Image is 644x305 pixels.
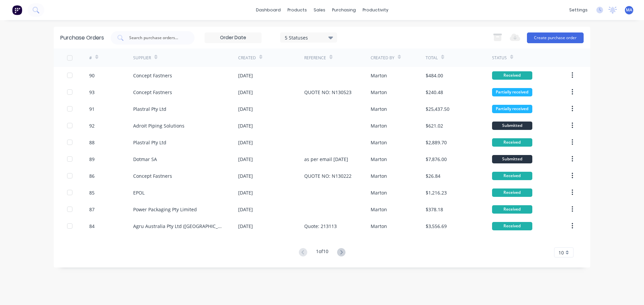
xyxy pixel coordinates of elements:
[238,139,253,146] div: [DATE]
[371,55,394,61] div: Created By
[492,205,532,214] div: Received
[238,105,253,112] div: [DATE]
[310,5,329,15] div: sales
[566,5,591,15] div: settings
[426,122,443,129] div: $621.02
[133,105,166,112] div: Plastral Pty Ltd
[89,156,95,163] div: 89
[426,223,447,230] div: $3,556.69
[371,223,387,230] div: Marton
[238,156,253,163] div: [DATE]
[89,89,95,96] div: 93
[89,122,95,129] div: 92
[492,222,532,230] div: Received
[304,55,326,61] div: Reference
[60,34,104,42] div: Purchase Orders
[371,189,387,196] div: Marton
[285,34,333,41] div: 5 Statuses
[238,55,256,61] div: Created
[238,223,253,230] div: [DATE]
[89,105,95,112] div: 91
[426,139,447,146] div: $2,889.70
[371,139,387,146] div: Marton
[492,188,532,197] div: Received
[133,72,172,79] div: Concept Fastners
[426,156,447,163] div: $7,876.00
[492,71,532,80] div: Received
[128,34,184,41] input: Search purchase orders...
[238,72,253,79] div: [DATE]
[304,223,337,230] div: Quote: 213113
[89,55,92,61] div: #
[492,155,532,163] div: Submitted
[304,89,352,96] div: QUOTE NO: N130523
[426,72,443,79] div: $484.00
[426,206,443,213] div: $378.18
[492,105,532,113] div: Partially received
[238,89,253,96] div: [DATE]
[89,189,95,196] div: 85
[238,122,253,129] div: [DATE]
[133,172,172,179] div: Concept Fastners
[133,139,166,146] div: Plastral Pty Ltd
[238,172,253,179] div: [DATE]
[89,72,95,79] div: 90
[527,32,584,43] button: Create purchase order
[133,206,197,213] div: Power Packaging Pty Limited
[426,105,449,112] div: $25,437.50
[238,206,253,213] div: [DATE]
[316,248,328,257] div: 1 of 10
[238,189,253,196] div: [DATE]
[304,172,352,179] div: QUOTE NO: N130222
[253,5,284,15] a: dashboard
[133,122,184,129] div: Adroit Piping Solutions
[133,89,172,96] div: Concept Fastners
[89,139,95,146] div: 88
[492,55,507,61] div: Status
[371,122,387,129] div: Marton
[371,72,387,79] div: Marton
[133,55,151,61] div: Supplier
[626,7,632,13] span: MA
[12,5,22,15] img: Factory
[371,172,387,179] div: Marton
[133,156,157,163] div: Dotmar SA
[492,138,532,147] div: Received
[371,156,387,163] div: Marton
[205,33,261,43] input: Order Date
[492,122,532,130] div: Submitted
[371,206,387,213] div: Marton
[371,105,387,112] div: Marton
[426,89,443,96] div: $240.48
[89,172,95,179] div: 86
[89,223,95,230] div: 84
[492,172,532,180] div: Received
[371,89,387,96] div: Marton
[329,5,359,15] div: purchasing
[133,189,145,196] div: EPOL
[492,88,532,96] div: Partially received
[558,249,564,256] span: 10
[426,55,438,61] div: Total
[304,156,348,163] div: as per email [DATE]
[426,189,447,196] div: $1,216.23
[284,5,310,15] div: products
[89,206,95,213] div: 87
[359,5,392,15] div: productivity
[426,172,440,179] div: $26.84
[133,223,225,230] div: Agru Australia Pty Ltd ([GEOGRAPHIC_DATA])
